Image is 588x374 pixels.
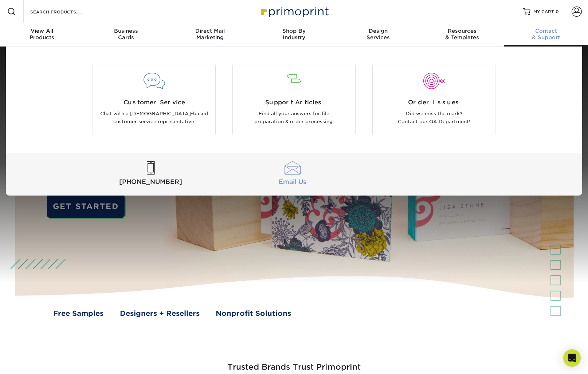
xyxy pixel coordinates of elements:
[336,28,420,41] div: Services
[168,23,252,47] a: Direct MailMarketing
[533,9,554,15] span: MY CART
[252,23,336,47] a: Shop ByIndustry
[336,23,420,47] a: DesignServices
[230,64,358,135] a: Support Articles Find all your answers for file preparation & order processing.
[336,28,420,34] span: Design
[53,308,103,319] a: Free Samples
[223,177,362,186] span: Email Us
[81,161,220,187] a: [PHONE_NUMBER]
[556,9,559,14] span: 0
[81,177,220,186] span: [PHONE_NUMBER]
[84,23,168,47] a: BusinessCards
[504,28,588,41] div: & Support
[223,161,362,187] a: Email Us
[252,28,336,34] span: Shop By
[258,4,330,19] img: Primoprint
[90,64,219,135] a: Customer Service Chat with a [DEMOGRAPHIC_DATA]-based customer service representative.
[30,7,101,16] input: SEARCH PRODUCTS.....
[98,110,210,126] p: Chat with a [DEMOGRAPHIC_DATA]-based customer service representative.
[378,98,490,107] span: Order Issues
[420,28,504,41] div: & Templates
[168,28,252,34] span: Direct Mail
[238,98,350,107] span: Support Articles
[563,349,581,367] div: Open Intercom Messenger
[420,28,504,34] span: Resources
[84,28,168,41] div: Cards
[84,28,168,34] span: Business
[2,352,62,371] iframe: Google Customer Reviews
[504,23,588,47] a: Contact& Support
[369,64,498,135] a: Order Issues Did we miss the mark? Contact our QA Department!
[98,98,210,107] span: Customer Service
[120,308,200,319] a: Designers + Resellers
[216,308,291,319] a: Nonprofit Solutions
[238,110,350,126] p: Find all your answers for file preparation & order processing.
[420,23,504,47] a: Resources& Templates
[504,28,588,34] span: Contact
[252,28,336,41] div: Industry
[168,28,252,41] div: Marketing
[378,110,490,126] p: Did we miss the mark? Contact our QA Department!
